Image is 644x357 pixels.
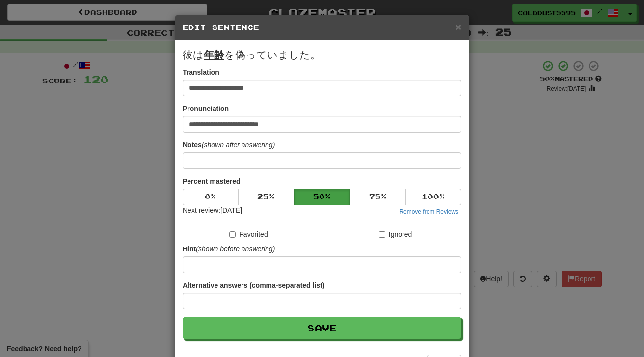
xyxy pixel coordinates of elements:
span: × [456,21,461,32]
button: Remove from Reviews [396,206,461,217]
label: Translation [183,67,219,77]
button: 50% [294,189,350,205]
label: Pronunciation [183,104,229,113]
label: Percent mastered [183,176,241,186]
label: Alternative answers (comma-separated list) [183,280,324,290]
u: 年齢 [204,49,224,60]
em: (shown before answering) [196,245,275,253]
input: Ignored [379,231,385,238]
h5: Edit Sentence [183,23,461,32]
p: 彼は を偽っていました。 [183,48,461,62]
label: Ignored [379,229,412,239]
label: Notes [183,140,275,150]
input: Favorited [229,231,236,238]
div: Next review: [DATE] [183,205,242,217]
em: (shown after answering) [202,141,275,149]
label: Hint [183,244,275,254]
button: 25% [239,189,295,205]
div: Percent mastered [183,189,461,205]
button: Close [456,22,461,32]
label: Favorited [229,229,268,239]
button: 100% [405,189,461,205]
button: Save [183,317,461,339]
button: 0% [183,189,239,205]
button: 75% [350,189,406,205]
